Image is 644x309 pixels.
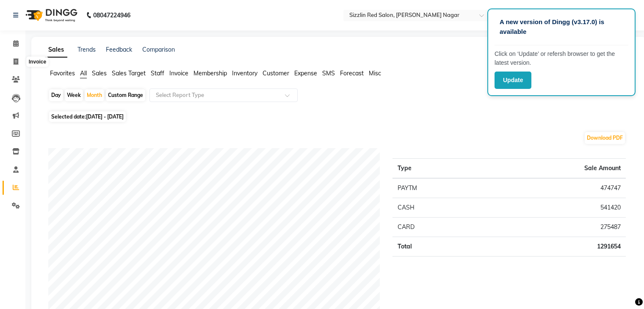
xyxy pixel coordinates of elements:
div: Invoice [27,57,48,67]
span: Favorites [50,69,75,77]
span: SMS [322,69,335,77]
a: Trends [77,46,96,53]
span: Selected date: [49,111,126,122]
span: Misc [369,69,381,77]
span: Inventory [232,69,257,77]
div: Month [85,89,104,101]
button: Download PDF [585,132,625,144]
td: 1291654 [483,237,626,257]
img: logo [22,3,80,27]
b: 08047224946 [93,3,130,27]
span: Sales [92,69,107,77]
span: Invoice [169,69,188,77]
td: PAYTM [392,178,483,198]
th: Type [392,159,483,179]
td: 275487 [483,218,626,237]
td: Total [392,237,483,257]
span: Forecast [340,69,364,77]
span: All [80,69,87,77]
td: 474747 [483,178,626,198]
div: Custom Range [106,89,145,101]
div: Day [49,89,63,101]
p: Click on ‘Update’ or refersh browser to get the latest version. [495,50,628,67]
span: Customer [263,69,289,77]
a: Sales [45,42,67,58]
td: CARD [392,218,483,237]
span: Membership [193,69,227,77]
span: Staff [151,69,164,77]
a: Feedback [106,46,132,53]
a: Comparison [142,46,175,53]
button: Update [495,72,531,89]
td: 541420 [483,198,626,218]
p: A new version of Dingg (v3.17.0) is available [500,17,623,36]
span: [DATE] - [DATE] [86,113,124,120]
td: CASH [392,198,483,218]
div: Week [65,89,83,101]
th: Sale Amount [483,159,626,179]
span: Expense [294,69,317,77]
span: Sales Target [112,69,146,77]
